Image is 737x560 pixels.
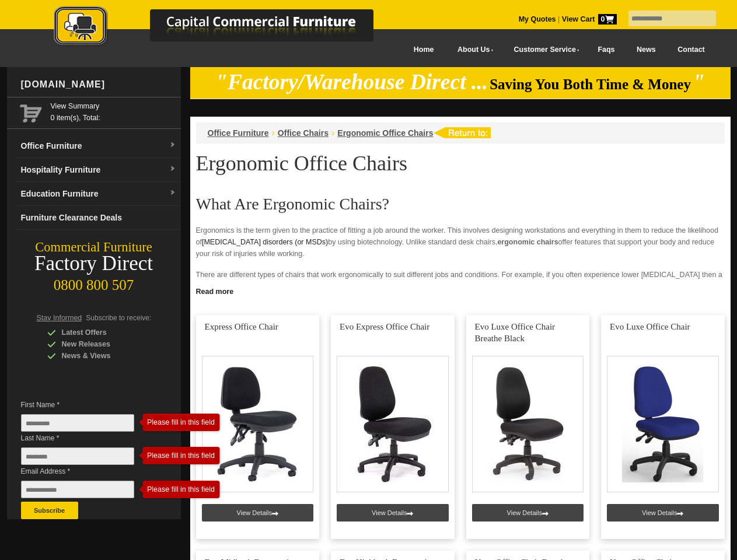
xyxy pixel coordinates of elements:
[598,14,617,24] span: 0
[519,15,556,23] a: My Quotes
[202,238,328,246] a: [MEDICAL_DATA] disorders (or MSDs)
[337,128,433,138] a: Ergonomic Office Chairs
[196,225,725,260] p: Ergonomics is the term given to the practice of fitting a job around the worker. This involves de...
[196,269,725,292] p: There are different types of chairs that work ergonomically to suit different jobs and conditions...
[21,447,134,465] input: Last Name *
[7,256,181,272] div: Factory Direct
[16,206,181,230] a: Furniture Clearance Deals
[47,338,158,350] div: New Releases
[86,314,151,322] span: Subscribe to receive:
[7,271,181,293] div: 0800 800 507
[497,238,558,246] strong: ergonomic chairs
[693,70,705,94] em: "
[37,314,82,322] span: Stay Informed
[16,67,181,102] div: [DOMAIN_NAME]
[196,195,725,213] h2: What Are Ergonomic Chairs?
[7,239,181,256] div: Commercial Furniture
[169,142,176,149] img: dropdown
[169,190,176,197] img: dropdown
[626,37,666,63] a: News
[215,70,488,94] em: "Factory/Warehouse Direct ...
[142,452,210,460] div: Please fill in this field
[190,283,731,297] a: Click to read more
[22,6,430,48] img: Capital Commercial Furniture Logo
[433,127,491,138] img: return to
[142,418,210,426] div: Please fill in this field
[21,481,134,498] input: Email Address *
[16,134,181,158] a: Office Furnituredropdown
[21,414,134,432] input: First Name *
[278,128,329,138] a: Office Chairs
[331,127,334,139] li: ›
[16,182,181,206] a: Education Furnituredropdown
[272,127,275,139] li: ›
[490,76,691,92] span: Saving You Both Time & Money
[16,158,181,182] a: Hospitality Furnituredropdown
[142,485,210,494] div: Please fill in this field
[21,466,152,477] span: Email Address *
[587,37,626,63] a: Faqs
[21,502,78,519] button: Subscribe
[196,152,725,174] h1: Ergonomic Office Chairs
[51,100,176,122] span: 0 item(s), Total:
[51,100,176,112] a: View Summary
[22,6,430,52] a: Capital Commercial Furniture Logo
[169,166,176,173] img: dropdown
[560,15,616,23] a: View Cart0
[47,327,158,338] div: Latest Offers
[21,432,152,444] span: Last Name *
[47,350,158,362] div: News & Views
[501,37,586,63] a: Customer Service
[21,399,152,411] span: First Name *
[562,15,617,23] strong: View Cart
[208,128,269,138] a: Office Furniture
[666,37,715,63] a: Contact
[445,37,501,63] a: About Us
